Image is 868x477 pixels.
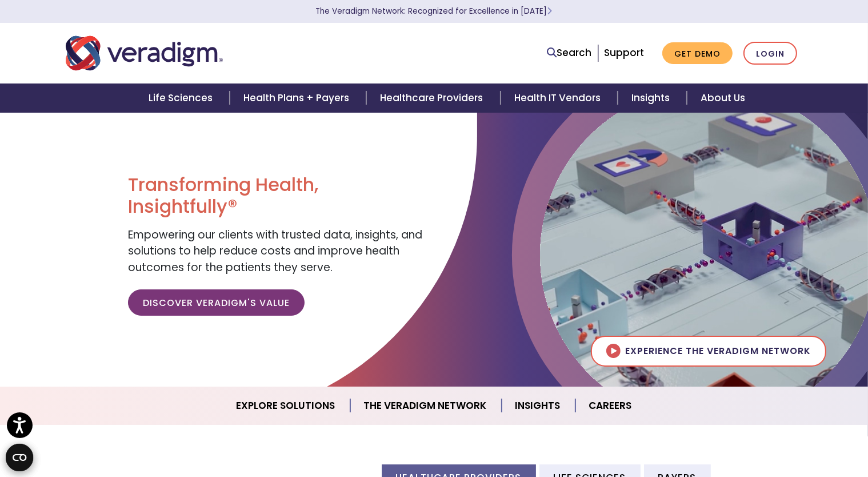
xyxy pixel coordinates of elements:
a: Insights [618,84,687,113]
a: Search [547,45,592,61]
button: Open CMP widget [6,444,33,471]
img: Veradigm logo [66,34,223,72]
a: Insights [502,391,575,420]
a: Explore Solutions [223,391,350,420]
a: Careers [575,391,646,420]
a: Get Demo [662,42,733,65]
a: Healthcare Providers [366,84,500,113]
a: Login [743,42,797,65]
a: About Us [687,84,759,113]
a: The Veradigm Network [350,391,502,420]
h1: Transforming Health, Insightfully® [128,174,425,218]
a: Health Plans + Payers [230,84,366,113]
a: Support [604,46,644,59]
span: Empowering our clients with trusted data, insights, and solutions to help reduce costs and improv... [128,227,422,275]
a: Health IT Vendors [501,84,618,113]
span: Learn More [547,6,553,17]
a: Discover Veradigm's Value [128,289,305,316]
a: The Veradigm Network: Recognized for Excellence in [DATE]Learn More [316,6,553,17]
a: Life Sciences [135,84,230,113]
